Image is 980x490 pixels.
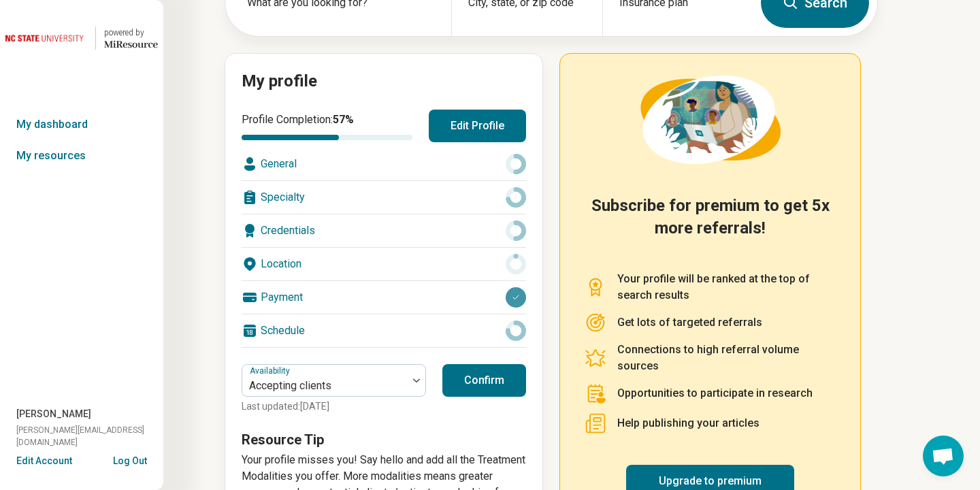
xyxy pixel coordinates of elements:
div: Location [242,248,526,280]
div: Credentials [242,214,526,247]
h2: My profile [242,70,526,93]
p: Help publishing your articles [617,415,759,431]
p: Get lots of targeted referrals [617,314,762,331]
p: Connections to high referral volume sources [617,342,836,374]
button: Edit Profile [429,110,526,142]
div: powered by [104,27,158,39]
button: Edit Account [16,454,72,468]
p: Your profile will be ranked at the top of search results [617,271,836,304]
span: [PERSON_NAME] [16,407,91,421]
p: Last updated: [DATE] [242,399,426,414]
p: Opportunities to participate in research [617,385,813,402]
div: Specialty [242,181,526,214]
div: Profile Completion: [242,112,412,140]
button: Log Out [113,454,147,465]
div: Payment [242,281,526,314]
label: Availability [250,366,293,376]
div: Schedule [242,314,526,347]
span: [PERSON_NAME][EMAIL_ADDRESS][DOMAIN_NAME] [16,424,163,448]
span: 57 % [333,113,354,126]
button: Confirm [442,364,526,397]
div: Open chat [923,436,964,476]
img: North Carolina State University [5,22,87,54]
div: General [242,148,526,180]
a: North Carolina State University powered by [5,22,158,54]
h3: Resource Tip [242,430,526,449]
h2: Subscribe for premium to get 5x more referrals! [585,195,836,255]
